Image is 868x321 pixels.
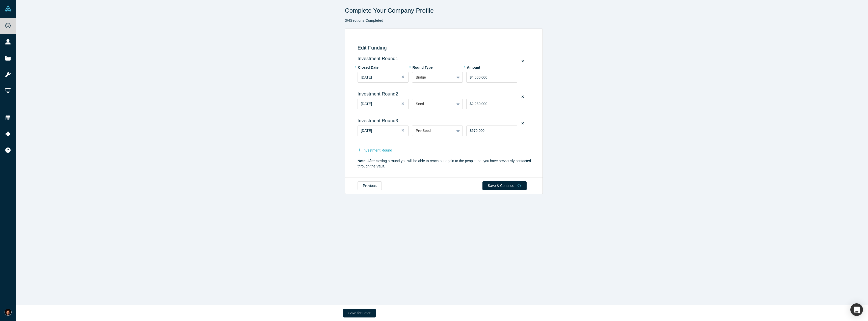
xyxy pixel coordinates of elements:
[358,126,409,136] button: [DATE]
[358,158,532,169] p: After closing a round you will be able to reach out again to the people that you have previously ...
[343,309,376,317] button: Save for Later
[358,45,532,51] h3: Edit Funding
[345,7,543,14] h1: Complete Your Company Profile
[466,72,517,83] input: $1,500,000
[482,181,527,190] button: Save & Continue
[466,63,495,70] label: Amount
[466,126,517,136] input: $1,500,000
[361,102,372,106] span: [DATE]
[358,181,382,190] button: Previous
[345,18,543,23] p: 3 / 4 Sections Completed
[401,72,409,83] button: Close
[358,146,397,155] button: Investment Round
[361,75,372,79] span: [DATE]
[5,5,12,12] img: Alchemist Vault Logo
[358,63,386,70] label: Closed Date
[358,118,532,124] h3: Investment Round 3
[401,126,409,136] button: Close
[412,63,440,70] label: Round Type
[361,129,372,133] span: [DATE]
[358,159,367,163] strong: Note:
[358,91,532,97] h3: Investment Round 2
[401,99,409,109] button: Close
[358,99,409,109] button: [DATE]
[358,72,409,83] button: [DATE]
[466,99,517,109] input: $1,500,000
[358,56,532,62] h3: Investment Round 1
[5,309,12,316] img: Aleks Gollu's Account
